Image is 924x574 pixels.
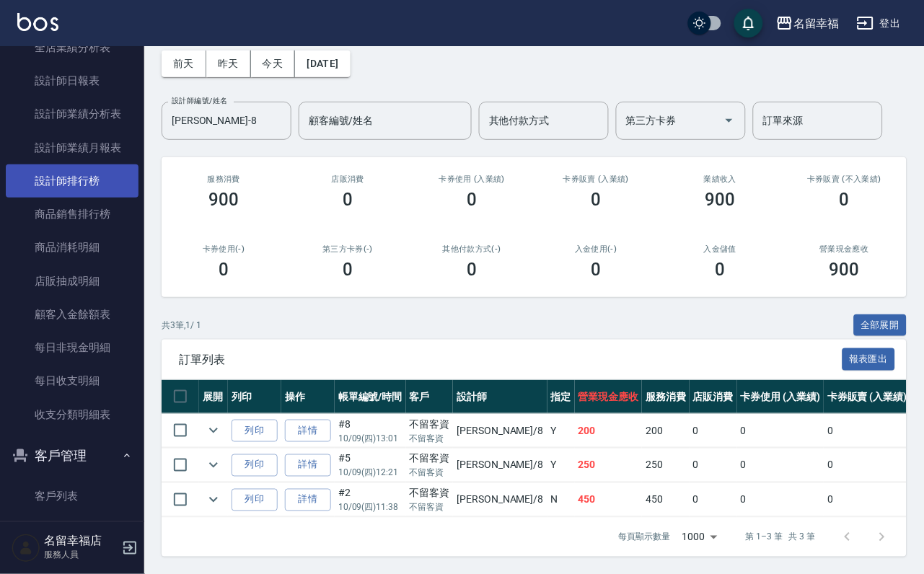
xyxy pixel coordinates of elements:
p: 第 1–3 筆 共 3 筆 [746,531,816,544]
h2: 入金使用(-) [551,244,641,254]
a: 設計師日報表 [6,64,138,97]
h3: 0 [343,260,353,280]
h3: 0 [467,260,477,280]
h2: 卡券使用(-) [179,244,268,254]
div: 不留客資 [410,417,450,432]
h2: 營業現金應收 [800,244,889,254]
button: expand row [203,489,224,511]
p: 10/09 (四) 13:01 [338,432,402,445]
p: 不留客資 [410,501,450,514]
button: expand row [203,420,224,441]
button: 名留幸福 [770,9,845,38]
img: Logo [17,13,58,31]
button: 今天 [251,50,296,77]
h3: 0 [840,190,850,210]
th: 服務消費 [642,380,690,414]
h3: 0 [343,190,353,210]
button: 全部展開 [854,314,907,337]
a: 每日收支明細 [6,364,138,397]
td: #8 [335,414,406,448]
td: 0 [737,449,824,482]
td: 200 [575,414,643,448]
th: 操作 [281,380,335,414]
th: 營業現金應收 [575,380,643,414]
h3: 900 [830,260,860,280]
td: 250 [642,449,690,482]
h3: 0 [467,190,477,210]
button: expand row [203,454,224,476]
a: 卡券管理 [6,513,138,547]
div: 1000 [677,518,723,557]
div: 不留客資 [410,486,450,501]
button: 客戶管理 [6,437,138,474]
h2: 卡券使用 (入業績) [427,175,516,184]
a: 設計師排行榜 [6,164,138,198]
td: 450 [575,483,643,517]
th: 帳單編號/時間 [335,380,406,414]
button: [DATE] [295,50,350,77]
a: 設計師業績分析表 [6,97,138,131]
span: 訂單列表 [179,353,842,367]
button: 列印 [232,489,278,511]
p: 服務人員 [44,549,118,562]
h2: 業績收入 [676,175,765,184]
a: 全店業績分析表 [6,31,138,64]
th: 店販消費 [690,380,737,414]
p: 10/09 (四) 12:21 [338,467,402,480]
a: 詳情 [285,454,331,477]
p: 共 3 筆, 1 / 1 [162,319,201,332]
a: 商品銷售排行榜 [6,198,138,231]
p: 不留客資 [410,467,450,480]
td: 0 [690,483,737,517]
td: [PERSON_NAME] /8 [453,414,547,448]
h5: 名留幸福店 [44,534,118,549]
button: 昨天 [206,50,251,77]
h2: 店販消費 [303,175,392,184]
a: 客戶列表 [6,480,138,513]
td: 450 [642,483,690,517]
td: [PERSON_NAME] /8 [453,449,547,482]
h3: 0 [219,260,229,280]
p: 每頁顯示數量 [619,531,671,544]
h3: 0 [591,190,602,210]
button: 前天 [162,50,206,77]
h3: 900 [208,190,239,210]
button: save [734,9,763,37]
img: Person [12,534,40,562]
a: 詳情 [285,489,331,511]
a: 報表匯出 [842,352,896,366]
td: #5 [335,449,406,482]
p: 不留客資 [410,432,450,445]
h3: 900 [705,190,736,210]
td: 0 [824,449,911,482]
a: 店販抽成明細 [6,265,138,298]
td: Y [547,449,575,482]
h2: 卡券販賣 (入業績) [551,175,641,184]
a: 詳情 [285,420,331,442]
h3: 服務消費 [179,175,268,184]
div: 不留客資 [410,451,450,467]
td: 0 [737,483,824,517]
td: 0 [824,414,911,448]
button: Open [718,109,741,132]
th: 指定 [547,380,575,414]
td: 0 [690,449,737,482]
td: [PERSON_NAME] /8 [453,483,547,517]
th: 卡券販賣 (入業績) [824,380,911,414]
td: 0 [737,414,824,448]
th: 卡券使用 (入業績) [737,380,824,414]
h2: 第三方卡券(-) [303,244,392,254]
h3: 0 [591,260,602,280]
a: 設計師業績月報表 [6,131,138,164]
button: 列印 [232,420,278,442]
a: 商品消耗明細 [6,231,138,264]
th: 客戶 [406,380,454,414]
td: N [547,483,575,517]
button: 登出 [851,10,907,37]
a: 收支分類明細表 [6,398,138,431]
h3: 0 [716,260,726,280]
a: 每日非現金明細 [6,331,138,364]
h2: 其他付款方式(-) [427,244,516,254]
p: 10/09 (四) 11:38 [338,501,402,514]
td: 250 [575,449,643,482]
